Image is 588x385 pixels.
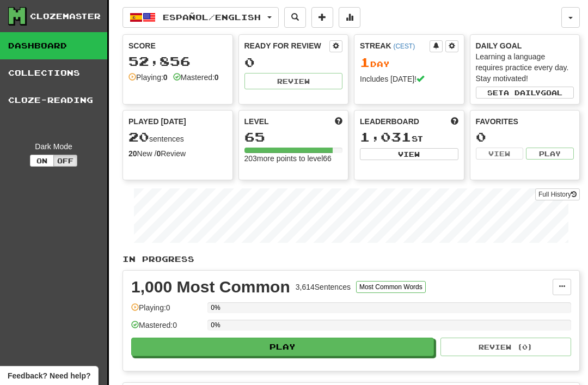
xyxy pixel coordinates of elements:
[131,279,290,295] div: 1,000 Most Common
[244,130,343,144] div: 65
[476,148,524,160] button: View
[339,7,360,28] button: More stats
[451,116,458,127] span: This week in points, UTC
[122,254,580,265] p: In Progress
[360,40,430,51] div: Streak
[30,155,54,167] button: On
[476,87,574,99] button: Seta dailygoal
[131,320,202,338] div: Mastered: 0
[128,148,227,159] div: New / Review
[526,148,574,160] button: Play
[30,11,101,22] div: Clozemaster
[476,130,574,144] div: 0
[360,130,458,144] div: st
[156,149,161,158] strong: 0
[440,338,571,356] button: Review (0)
[535,188,580,200] a: Full History
[128,129,149,144] span: 20
[476,40,574,51] div: Daily Goal
[173,72,219,83] div: Mastered:
[244,116,269,127] span: Level
[131,302,202,320] div: Playing: 0
[311,7,333,28] button: Add sentence to collection
[360,116,419,127] span: Leaderboard
[335,116,342,127] span: Score more points to level up
[128,116,186,127] span: Played [DATE]
[8,370,90,381] span: Open feedback widget
[296,282,351,292] div: 3,614 Sentences
[131,338,434,356] button: Play
[360,129,412,144] span: 1,031
[360,54,370,70] span: 1
[215,73,219,82] strong: 0
[476,51,574,84] div: Learning a language requires practice every day. Stay motivated!
[244,40,330,51] div: Ready for Review
[356,281,426,293] button: Most Common Words
[360,148,458,160] button: View
[163,13,261,22] span: Español / English
[128,72,168,83] div: Playing:
[8,141,99,152] div: Dark Mode
[244,56,343,69] div: 0
[128,130,227,144] div: sentences
[360,74,458,84] div: Includes [DATE]!
[128,40,227,51] div: Score
[128,149,137,158] strong: 20
[244,73,343,89] button: Review
[476,116,574,127] div: Favorites
[504,89,541,96] span: a daily
[128,54,227,68] div: 52,856
[122,7,279,28] button: Español/English
[163,73,168,82] strong: 0
[360,56,458,70] div: Day
[244,153,343,164] div: 203 more points to level 66
[284,7,306,28] button: Search sentences
[53,155,77,167] button: Off
[393,42,415,50] a: (CEST)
